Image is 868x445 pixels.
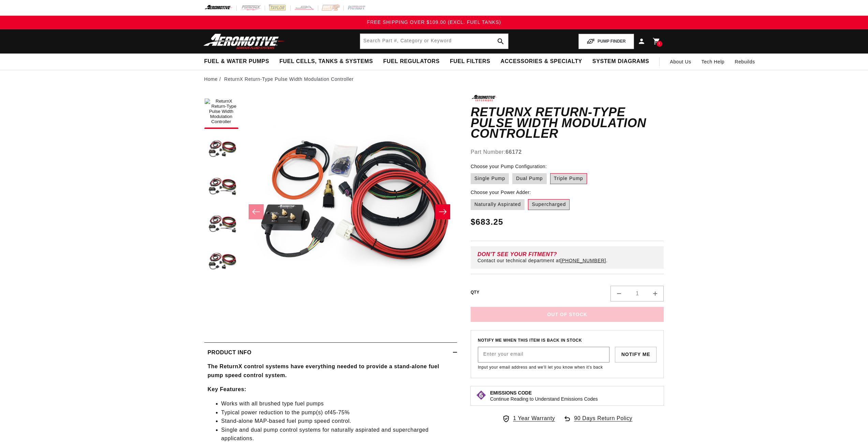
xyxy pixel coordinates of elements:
span: FREE SHIPPING OVER $109.00 (EXCL. FUEL TANKS) [367,19,501,25]
span: Accessories & Specialty [501,58,582,65]
span: Fuel Regulators [383,58,439,65]
summary: Fuel & Water Pumps [199,54,275,70]
strong: The ReturnX control systems have everything needed to provide a stand-alone fuel pump speed contr... [208,364,439,378]
media-gallery: Gallery Viewer [204,95,457,328]
button: PUMP FINDER [578,34,634,49]
img: Aeromotive [202,33,287,49]
input: Search by Part Number, Category or Keyword [360,34,508,49]
summary: Accessories & Specialty [496,54,587,70]
li: ReturnX Return-Type Pulse Width Modulation Controller [224,75,354,83]
span: Notify me when this item is back in stock [478,337,657,344]
li: Typical power reduction to the pump(s) of [221,408,454,417]
button: Notify Me [615,347,657,362]
span: 1 [658,41,660,47]
summary: Fuel Regulators [378,54,444,70]
a: 90 Days Return Policy [563,414,632,430]
label: Naturally Aspirated [471,199,525,210]
span: 90 Days Return Policy [574,414,632,430]
input: Enter your email [478,347,609,362]
div: Part Number: [471,148,664,157]
button: Load image 2 in gallery view [204,132,238,166]
label: Single Pump [471,173,509,184]
span: System Diagrams [592,58,649,65]
a: [PHONE_NUMBER] [560,258,606,263]
h1: ReturnX Return-Type Pulse Width Modulation Controller [471,107,664,139]
a: About Us [665,54,696,70]
button: Load image 3 in gallery view [204,170,238,204]
div: Don't See Your Fitment? [477,252,660,257]
summary: Rebuilds [730,54,760,70]
summary: Product Info [204,343,457,362]
button: Slide right [435,204,450,219]
strong: Emissions Code [490,390,532,396]
span: About Us [670,59,691,64]
a: 1 Year Warranty [502,414,555,423]
span: Fuel Filters [450,58,490,65]
span: 1 Year Warranty [513,414,555,423]
span: Input your email address and we'll let you know when it's back [478,365,603,370]
label: Triple Pump [550,173,587,184]
img: Emissions code [476,390,487,401]
strong: Key Features: [208,386,247,392]
li: Works with all brushed type fuel pumps [221,399,454,408]
label: Supercharged [528,199,570,210]
button: Load image 1 in gallery view [204,95,238,129]
button: Slide left [249,204,264,219]
summary: Fuel Filters [445,54,496,70]
summary: Fuel Cells, Tanks & Systems [274,54,378,70]
h2: Product Info [208,348,252,357]
span: 45-75% [330,410,350,415]
li: Single and dual pump control systems for naturally aspirated and supercharged applications. [221,426,454,443]
button: Emissions CodeContinue Reading to Understand Emissions Codes [490,390,598,402]
a: Home [204,75,218,83]
legend: Choose your Pump Configuration: [471,163,547,170]
span: Fuel Cells, Tanks & Systems [279,58,373,65]
strong: 66172 [505,149,522,155]
button: search button [493,34,508,49]
label: QTY [471,290,480,295]
p: Continue Reading to Understand Emissions Codes [490,396,598,402]
button: Load image 4 in gallery view [204,207,238,241]
legend: Choose your Power Adder: [471,189,532,196]
span: Rebuilds [735,58,755,65]
summary: Tech Help [696,54,730,70]
label: Dual Pump [512,173,546,184]
p: Contact our technical department at . [477,258,608,263]
span: Fuel & Water Pumps [204,58,269,65]
nav: breadcrumbs [204,75,664,83]
span: Tech Help [702,58,725,65]
summary: System Diagrams [587,54,654,70]
button: Load image 5 in gallery view [204,245,238,279]
span: $683.25 [471,216,503,228]
li: Stand-alone MAP-based fuel pump speed control. [221,417,454,426]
